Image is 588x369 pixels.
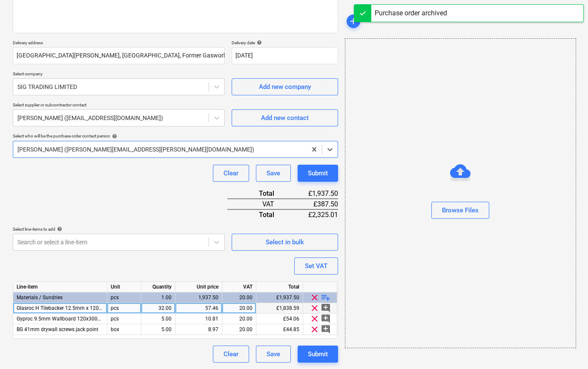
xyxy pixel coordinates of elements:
input: Delivery date not specified [232,47,338,64]
iframe: Chat Widget [545,328,588,369]
span: BG 41mm drywall screws jack point [17,326,98,332]
div: box [107,324,141,335]
button: Add new company [232,78,338,95]
div: Line-item [13,282,107,292]
div: Set VAT [305,260,327,272]
div: Delivery date [232,40,338,46]
div: pcs [107,303,141,314]
div: 20.00 [226,303,252,314]
p: Select supplier or subcontractor contact [13,102,225,109]
p: Delivery address [13,40,225,47]
div: Browse Files [345,38,576,348]
button: Submit [298,346,338,363]
div: Unit price [175,282,222,292]
span: clear [310,303,320,313]
p: Select company [13,71,225,78]
div: 10.81 [179,314,218,324]
span: add_comment [321,314,331,324]
span: clear [310,292,320,303]
div: 20.00 [226,324,252,335]
span: Materials / Sundries [17,295,63,300]
input: Delivery address [13,47,225,64]
div: £54.06 [256,314,303,324]
span: clear [310,324,320,335]
span: add [348,16,359,26]
span: playlist_add [321,292,331,303]
div: Total [227,189,288,199]
div: £387.50 [288,199,338,209]
div: 1.00 [145,292,172,303]
span: Glasroc H Tilebacker 12.5mm x 1200mm x 3000mm [17,305,138,311]
button: Set VAT [294,257,338,275]
button: Add new contact [232,109,338,126]
div: Select in bulk [266,237,304,248]
div: £1,838.59 [256,303,303,314]
span: add_comment [321,303,331,313]
div: Save [267,168,280,179]
div: VAT [227,199,288,209]
span: clear [310,314,320,324]
div: 57.46 [179,303,218,314]
span: add_comment [321,324,331,335]
div: Clear [224,168,238,179]
div: Select who will be the purchase order contact person [13,133,338,139]
div: £1,937.50 [288,189,338,199]
div: pcs [107,292,141,303]
span: help [55,226,62,232]
div: Purchase order archived [375,8,447,18]
div: 8.97 [179,324,218,335]
div: Submit [308,168,328,179]
div: Select line-items to add [13,226,225,232]
span: Gyproc 9.5mm Wallboard 120x3000mm TE [17,316,117,322]
div: 1,937.50 [179,292,218,303]
button: Clear [213,346,249,363]
div: 32.00 [145,303,172,314]
div: VAT [222,282,256,292]
div: Total [227,209,288,220]
span: help [110,134,117,139]
div: Unit [107,282,141,292]
div: Browse Files [442,205,479,216]
div: 20.00 [226,292,252,303]
button: Clear [213,165,249,182]
span: help [255,40,262,45]
div: 20.00 [226,314,252,324]
div: Submit [308,349,328,360]
button: Save [256,165,291,182]
div: £44.85 [256,324,303,335]
button: Submit [298,165,338,182]
div: pcs [107,314,141,324]
div: Add new contact [261,112,309,123]
button: Browse Files [431,202,489,219]
div: £2,325.01 [288,209,338,220]
div: £1,937.50 [256,292,303,303]
button: Select in bulk [232,234,338,251]
div: Clear [224,349,238,360]
div: Add new company [259,81,311,92]
button: Save [256,346,291,363]
div: Total [256,282,303,292]
div: Quantity [141,282,175,292]
div: 5.00 [145,314,172,324]
div: Save [267,349,280,360]
div: 5.00 [145,324,172,335]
